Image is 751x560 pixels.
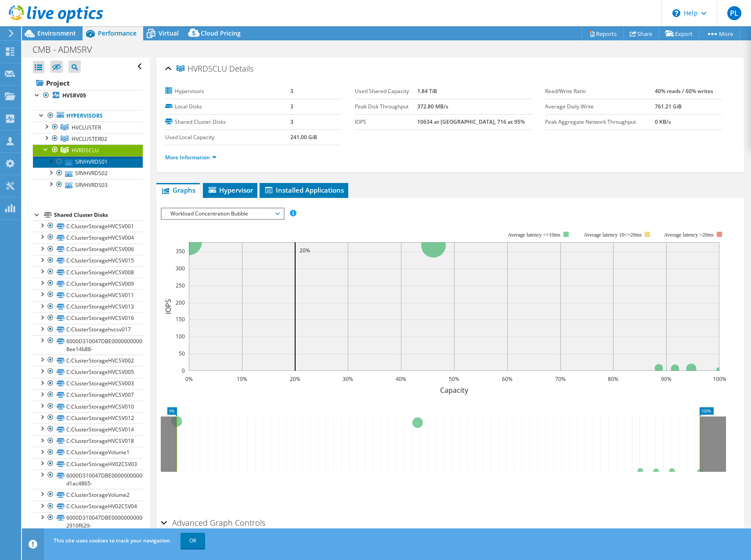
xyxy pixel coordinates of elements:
[664,232,713,238] text: Average latency >20ms
[343,375,353,383] text: 30%
[502,375,513,383] text: 60%
[712,375,726,383] text: 100%
[176,282,185,289] text: 250
[229,63,253,74] span: Details
[545,118,655,126] label: Peak Aggregate Network Throughput
[33,156,143,168] a: SRVHVRDS01
[54,210,143,220] div: Shared Cluster Disks
[54,537,171,544] span: This site uses cookies to track your navigation.
[508,232,560,238] tspan: Average latency <=10ms
[672,9,680,17] svg: \n
[176,333,185,340] text: 100
[159,29,179,37] span: Virtual
[33,278,143,289] a: C:ClusterStorageHVCSV009
[449,375,459,383] text: 50%
[440,385,469,395] text: Capacity
[355,102,417,111] label: Peak Disk Throughput
[176,265,185,272] text: 300
[396,375,406,383] text: 40%
[417,103,448,110] b: 372.80 MB/s
[33,255,143,266] a: C:ClusterStorageHVCSV015
[655,103,682,110] b: 761.21 GiB
[300,247,310,254] text: 20%
[165,87,290,96] label: Hypervisors
[33,335,143,355] a: 6000D310047DBE000000000000000015-8ee14b88-
[33,232,143,243] a: C:ClusterStorageHVCSV004
[163,299,173,314] text: IOPS
[37,29,76,37] span: Environment
[98,29,137,37] span: Performance
[545,102,655,111] label: Average Daily Write
[417,87,437,95] b: 1.84 TiB
[290,87,293,95] b: 3
[181,533,205,549] a: OK
[290,375,300,383] text: 20%
[659,27,700,40] a: Export
[264,186,344,194] span: Installed Applications
[165,118,290,126] label: Shared Cluster Disks
[29,45,106,54] h1: CMB - ADMSRV
[33,447,143,458] a: C:ClusterStorageVolume1
[201,29,241,37] span: Cloud Pricing
[165,102,290,111] label: Local Disks
[33,122,143,133] a: HVCLUSTER
[33,366,143,377] a: C:ClusterStorageHVCSV005
[33,244,143,255] a: C:ClusterStorageHVCSV006
[33,90,143,101] a: HVSRV05
[33,458,143,470] a: C:ClusterStorageHV02CSV03
[165,154,217,161] a: More Information
[182,367,185,374] text: 0
[355,118,417,126] label: IOPS
[608,375,618,383] text: 80%
[33,435,143,447] a: C:ClusterStorageHVCSV018
[581,27,624,40] a: Reports
[33,412,143,424] a: C:ClusterStorageHVCSV012
[179,350,185,357] text: 50
[33,401,143,412] a: C:ClusterStorageHVCSV010
[655,87,713,95] b: 40% reads / 60% writes
[177,65,227,73] span: HVRDSCLU
[33,489,143,500] a: C:ClusterStorageVolume2
[237,375,247,383] text: 10%
[545,87,655,96] label: Read/Write Ratio
[33,378,143,389] a: C:ClusterStorageHVCSV003
[727,6,741,20] span: PL
[207,186,253,194] span: Hypervisor
[176,316,185,323] text: 150
[176,299,185,306] text: 200
[655,118,671,126] b: 0 KB/s
[62,92,86,99] b: HVSRV05
[33,289,143,301] a: C:ClusterStorageHVCSV011
[290,118,293,126] b: 3
[33,512,143,531] a: 6000D310047DBE000000000000000045-2910f629-
[417,118,525,126] b: 10634 at [GEOGRAPHIC_DATA], 716 at 95%
[623,27,659,40] a: Share
[584,232,642,238] tspan: Average latency 10<=20ms
[33,470,143,489] a: 6000D310047DBE00000000000000003D-d1ac4865-
[33,179,143,190] a: SRVHVRDS03
[166,208,279,219] span: Workload Concentration Bubble
[33,144,143,156] a: HVRDSCLU
[72,135,107,143] span: HVCLUSTER02
[33,110,143,122] a: Hypervisors
[33,312,143,324] a: C:ClusterStorageHVCSV016
[661,375,672,383] text: 90%
[699,27,740,40] a: More
[555,375,566,383] text: 70%
[33,301,143,312] a: C:ClusterStorageHVCSV013
[33,424,143,435] a: C:ClusterStorageHVCSV014
[33,501,143,512] a: C:ClusterStorageHV02CSV04
[33,76,143,90] a: Project
[33,266,143,278] a: C:ClusterStorageHVCSV008
[33,355,143,366] a: C:ClusterStorageHVCSV002
[33,133,143,144] a: HVCLUSTER02
[176,248,185,255] text: 350
[161,514,265,531] h2: Advanced Graph Controls
[33,168,143,179] a: SRVHVRDS02
[33,389,143,401] a: C:ClusterStorageHVCSV007
[72,124,101,131] span: HVCLUSTER
[185,375,192,383] text: 0%
[161,186,195,194] span: Graphs
[72,147,99,154] span: HVRDSCLU
[165,133,290,142] label: Used Local Capacity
